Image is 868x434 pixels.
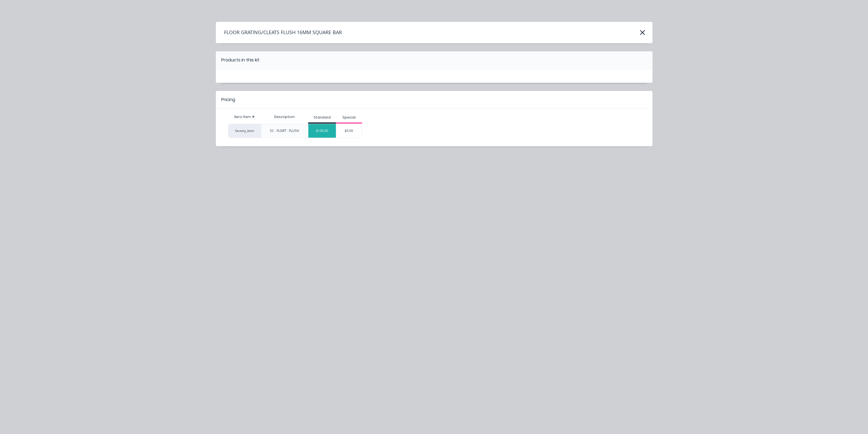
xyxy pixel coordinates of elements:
div: Standard [314,115,331,120]
div: Description [270,110,299,124]
div: $0.00 [336,124,362,138]
div: factory_item [228,124,261,138]
h4: FLOOR GRATING/CLEATS FLUSH 16MM SQUARE BAR [216,27,342,38]
div: Xero Item # [228,111,261,122]
div: Pricing [221,96,235,103]
div: Special [342,115,356,120]
div: SC - FLGRT - FLUSH [270,128,299,133]
div: Products in this kit [221,57,259,63]
div: $130.00 [308,124,336,138]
